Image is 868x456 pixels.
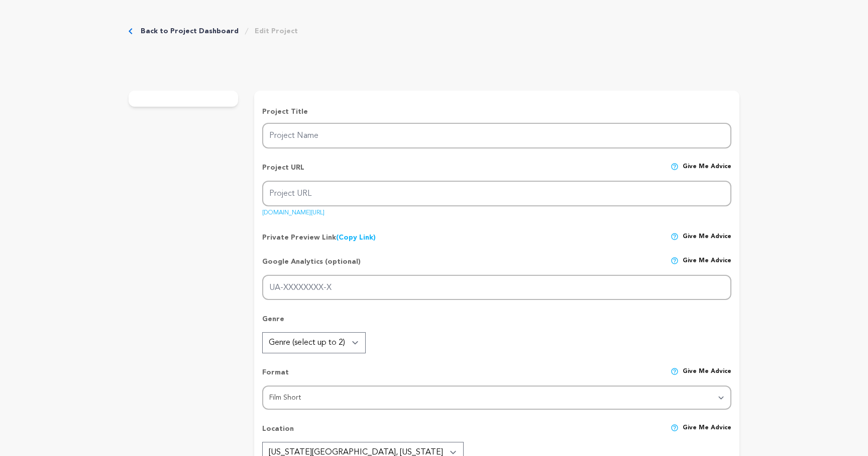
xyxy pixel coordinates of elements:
a: Back to Project Dashboard [141,26,239,36]
p: Format [262,367,289,386]
span: Give me advice [683,163,731,181]
span: Give me advice [683,233,731,243]
a: Edit Project [255,26,298,36]
img: help-circle.svg [671,424,679,432]
input: UA-XXXXXXXX-X [262,275,731,300]
p: Project Title [262,107,731,117]
img: help-circle.svg [671,163,679,171]
p: Location [262,424,294,442]
input: Project Name [262,123,731,148]
p: Project URL [262,163,304,181]
img: help-circle.svg [671,233,679,241]
p: Genre [262,314,731,332]
span: Give me advice [683,424,731,442]
p: Google Analytics (optional) [262,257,361,275]
img: help-circle.svg [671,367,679,375]
a: (Copy Link) [336,234,376,241]
span: Give me advice [683,257,731,275]
span: Give me advice [683,367,731,386]
input: Project URL [262,181,731,206]
a: [DOMAIN_NAME][URL] [262,206,324,216]
p: Private Preview Link [262,233,376,243]
div: Breadcrumb [129,26,298,36]
img: help-circle.svg [671,257,679,265]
